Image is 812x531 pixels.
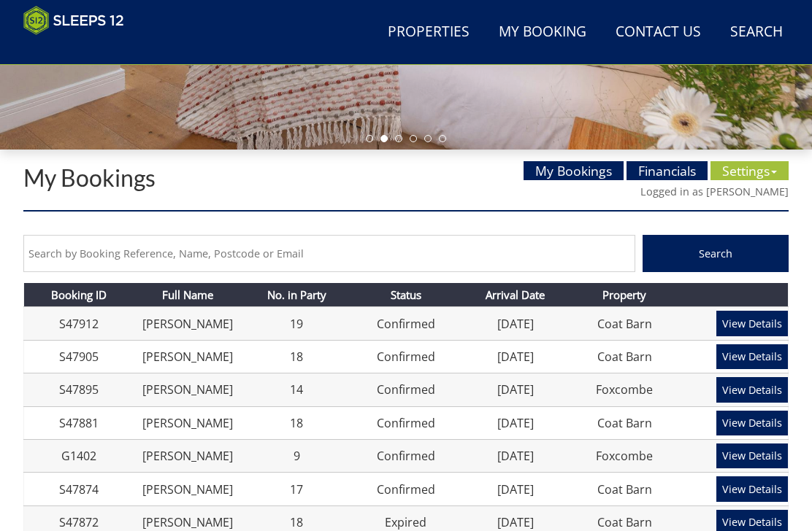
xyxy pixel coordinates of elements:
a: Coat Barn [597,415,652,431]
a: Coat Barn [597,316,652,332]
a: S47895 [59,381,99,398]
a: Confirmed [377,415,435,431]
a: View Details [716,344,788,369]
a: S47905 [59,349,99,365]
a: [DATE] [497,448,534,464]
th: Status [351,283,461,307]
a: View Details [716,476,788,501]
a: [PERSON_NAME] [142,316,233,332]
a: S47881 [59,415,99,431]
a: Logged in as [PERSON_NAME] [640,185,789,198]
a: My Booking [493,16,592,49]
a: Confirmed [377,448,435,464]
a: [DATE] [497,481,534,497]
a: 9 [294,448,300,464]
a: [PERSON_NAME] [142,514,233,530]
a: [PERSON_NAME] [142,448,233,464]
th: No. in Party [242,283,352,307]
a: Properties [382,16,475,49]
a: 17 [290,481,303,497]
a: 14 [290,381,303,398]
iframe: Customer reviews powered by Trustpilot [16,44,169,56]
span: Search [699,247,732,260]
a: 18 [290,415,303,431]
a: S47874 [59,481,99,497]
p: Chat Live with a Human! [20,22,165,34]
a: My Bookings [524,161,624,180]
a: S47912 [59,316,99,332]
th: Booking ID [24,283,134,307]
img: Sleeps 12 [23,6,124,35]
a: Contact Us [610,16,707,49]
a: My Bookings [23,163,156,192]
th: Property [570,283,679,307]
a: Foxcombe [596,448,653,464]
a: S47872 [59,514,99,530]
a: Coat Barn [597,349,652,365]
a: 18 [290,514,303,530]
a: [DATE] [497,349,534,365]
a: Confirmed [377,349,435,365]
a: View Details [716,443,788,468]
a: View Details [716,311,788,336]
a: View Details [716,411,788,435]
a: [DATE] [497,381,534,398]
a: Coat Barn [597,481,652,497]
a: Financials [627,161,708,180]
th: Full Name [133,283,242,307]
a: Foxcombe [596,381,653,398]
a: [PERSON_NAME] [142,481,233,497]
a: 18 [290,349,303,365]
a: [DATE] [497,316,534,332]
a: Confirmed [377,481,435,497]
a: [DATE] [497,514,534,530]
input: Search by Booking Reference, Name, Postcode or Email [23,235,635,272]
a: [PERSON_NAME] [142,415,233,431]
a: Confirmed [377,381,435,398]
a: [PERSON_NAME] [142,381,233,398]
button: Open LiveChat chat widget [168,19,185,36]
a: Expired [385,514,426,530]
a: [PERSON_NAME] [142,349,233,365]
a: View Details [716,377,788,402]
a: 19 [290,316,303,332]
button: Search [643,235,789,272]
a: Settings [710,161,789,180]
a: Coat Barn [597,514,652,530]
th: Arrival Date [461,283,570,307]
a: G1402 [61,448,96,464]
a: Search [724,16,789,49]
a: [DATE] [497,415,534,431]
a: Confirmed [377,316,435,332]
